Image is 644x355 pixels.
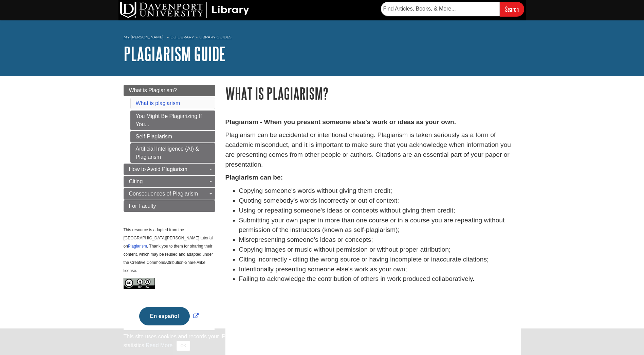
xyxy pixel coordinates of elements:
[239,216,521,235] li: Submitting your own paper in more than one course or in a course you are repeating without permis...
[124,33,521,44] nav: breadcrumb
[239,275,475,282] span: Failing to acknowledge the contribution of others in work produced collaboratively.
[129,87,177,93] span: What is Plagiarism?
[124,200,215,212] a: For Faculty
[128,244,147,249] a: Plagiarism
[381,2,524,16] form: Searches DU Library's articles, books, and more
[239,197,399,204] span: Quoting somebody's words incorrectly or out of context;
[199,35,232,39] a: Library Guides
[130,143,215,163] a: Artificial Intelligence (AI) & Plagiarism
[500,2,524,16] input: Search
[129,191,198,197] span: Consequences of Plagiarism
[137,313,200,319] a: Link opens in new window
[130,131,215,142] a: Self-Plagiarism
[239,207,455,214] span: Using or repeating someone's ideas or concepts without giving them credit;
[239,266,407,273] span: Intentionally presenting someone else's work as your own;
[120,2,249,18] img: DU Library
[129,179,143,184] span: Citing
[124,85,215,96] a: What is Plagiarism?
[239,246,451,253] span: Copying images or music without permission or without proper attribution;
[124,188,215,200] a: Consequences of Plagiarism
[225,131,511,168] span: Plagiarism can be accidental or intentional cheating. Plagiarism is taken seriously as a form of ...
[124,43,226,64] a: Plagiarism Guide
[239,236,373,243] span: Misrepresenting someone's ideas or concepts;
[170,35,194,39] a: DU Library
[381,2,500,16] input: Find Articles, Books, & More...
[124,260,205,273] span: Attribution-Share Alike license
[139,307,190,325] button: En español
[239,187,392,194] span: Copying someone's words without giving them credit;
[124,85,215,337] div: Guide Page Menu
[129,203,156,209] span: For Faculty
[124,164,215,175] a: How to Avoid Plagiarism
[136,100,180,106] a: What is plagiarism
[124,34,164,40] a: My [PERSON_NAME]
[225,118,456,125] strong: Plagiarism - When you present someone else's work or ideas as your own.
[130,111,215,130] a: You Might Be Plagiarizing If You...
[124,176,215,187] a: Citing
[225,174,283,181] strong: Plagiarism can be:
[239,256,489,263] span: Citing incorrectly - citing the wrong source or having incomplete or inaccurate citations;
[129,166,187,172] span: How to Avoid Plagiarism
[225,85,521,102] h1: What is Plagiarism?
[124,227,213,273] span: This resource is adapted from the [GEOGRAPHIC_DATA][PERSON_NAME] tutorial on . Thank you to them ...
